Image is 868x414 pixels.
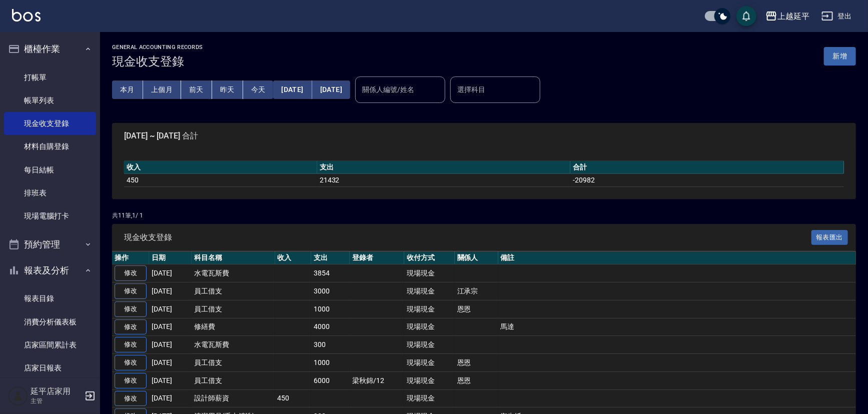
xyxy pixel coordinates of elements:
td: 修繕費 [192,318,275,336]
td: [DATE] [149,371,192,389]
td: 1000 [311,354,350,372]
th: 支出 [317,161,571,174]
th: 關係人 [455,251,498,264]
th: 支出 [311,251,350,264]
td: 員工借支 [192,371,275,389]
td: 恩恩 [455,300,498,318]
td: [DATE] [149,318,192,336]
td: 恩恩 [455,371,498,389]
a: 消費分析儀表板 [4,310,96,333]
button: [DATE] [312,80,350,99]
td: 現場現金 [404,300,455,318]
button: 本月 [112,80,143,99]
td: 現場現金 [404,371,455,389]
td: 員工借支 [192,300,275,318]
th: 登錄者 [350,251,404,264]
button: 登出 [817,7,856,25]
a: 現場電腦打卡 [4,204,96,227]
th: 合計 [570,161,844,174]
button: 今天 [243,80,274,99]
td: 現場現金 [404,389,455,407]
a: 修改 [115,283,147,299]
a: 打帳單 [4,66,96,89]
th: 科目名稱 [192,251,275,264]
a: 店家日報表 [4,356,96,379]
th: 日期 [149,251,192,264]
a: 修改 [115,301,147,317]
button: 櫃檯作業 [4,36,96,62]
th: 收付方式 [404,251,455,264]
span: [DATE] ~ [DATE] 合計 [124,131,844,141]
td: 設計師薪資 [192,389,275,407]
th: 備註 [498,251,856,264]
h2: GENERAL ACCOUNTING RECORDS [112,44,203,50]
button: 上越延平 [761,6,813,26]
td: 員工借支 [192,354,275,372]
th: 收入 [275,251,312,264]
button: 前天 [181,80,212,99]
button: save [736,6,756,26]
a: 每日結帳 [4,158,96,181]
td: 1000 [311,300,350,318]
img: Logo [12,9,41,21]
a: 修改 [115,265,147,281]
a: 修改 [115,373,147,388]
td: 梁秋錦/12 [350,371,404,389]
a: 排班表 [4,181,96,204]
a: 報表目錄 [4,287,96,310]
h5: 延平店家用 [31,386,82,396]
td: 現場現金 [404,354,455,372]
td: 450 [124,173,317,186]
td: [DATE] [149,264,192,282]
td: 450 [275,389,312,407]
td: 300 [311,336,350,354]
td: 現場現金 [404,318,455,336]
button: [DATE] [273,80,312,99]
td: -20982 [570,173,844,186]
td: 4000 [311,318,350,336]
td: [DATE] [149,282,192,300]
td: 恩恩 [455,354,498,372]
a: 現金收支登錄 [4,112,96,135]
th: 操作 [112,251,149,264]
td: 水電瓦斯費 [192,264,275,282]
button: 報表匯出 [811,230,848,245]
span: 現金收支登錄 [124,232,811,242]
td: [DATE] [149,300,192,318]
button: 上個月 [143,80,181,99]
a: 修改 [115,337,147,352]
h3: 現金收支登錄 [112,54,203,68]
td: [DATE] [149,389,192,407]
div: 上越延平 [777,10,809,22]
td: 水電瓦斯費 [192,336,275,354]
button: 預約管理 [4,231,96,257]
a: 報表匯出 [811,232,848,241]
a: 修改 [115,319,147,335]
td: 21432 [317,173,571,186]
a: 修改 [115,391,147,406]
td: 馬達 [498,318,856,336]
a: 新增 [824,51,856,60]
a: 修改 [115,355,147,370]
td: [DATE] [149,354,192,372]
a: 材料自購登錄 [4,135,96,158]
a: 店家區間累計表 [4,333,96,356]
p: 共 11 筆, 1 / 1 [112,211,856,220]
td: 3000 [311,282,350,300]
td: 6000 [311,371,350,389]
button: 報表及分析 [4,257,96,283]
button: 昨天 [212,80,243,99]
td: 3854 [311,264,350,282]
a: 帳單列表 [4,89,96,112]
td: [DATE] [149,336,192,354]
td: 現場現金 [404,336,455,354]
img: Person [8,386,28,406]
td: 員工借支 [192,282,275,300]
td: 江承宗 [455,282,498,300]
td: 現場現金 [404,282,455,300]
th: 收入 [124,161,317,174]
button: 新增 [824,47,856,65]
td: 現場現金 [404,264,455,282]
p: 主管 [31,396,82,405]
